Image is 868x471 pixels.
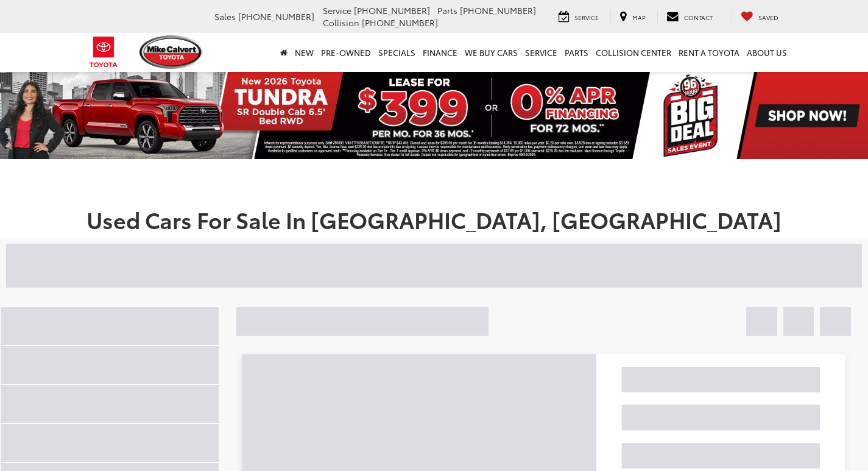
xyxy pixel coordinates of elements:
[362,16,438,29] span: [PHONE_NUMBER]
[317,33,375,72] a: Pre-Owned
[743,33,791,72] a: About Us
[214,10,236,23] span: Sales
[419,33,461,72] a: Finance
[139,35,204,69] img: Mike Calvert Toyota
[675,33,743,72] a: Rent a Toyota
[238,10,314,23] span: [PHONE_NUMBER]
[291,33,317,72] a: New
[657,10,722,24] a: Contact
[460,4,536,16] span: [PHONE_NUMBER]
[592,33,675,72] a: Collision Center
[81,32,127,72] img: Toyota
[610,10,655,24] a: Map
[684,13,713,22] span: Contact
[758,13,778,22] span: Saved
[277,33,291,72] a: Home
[323,4,351,16] span: Service
[375,33,419,72] a: Specials
[354,4,430,16] span: [PHONE_NUMBER]
[437,4,457,16] span: Parts
[323,16,359,29] span: Collision
[461,33,521,72] a: WE BUY CARS
[521,33,561,72] a: Service
[574,13,599,22] span: Service
[732,10,788,24] a: My Saved Vehicles
[549,10,608,24] a: Service
[632,13,646,22] span: Map
[561,33,592,72] a: Parts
